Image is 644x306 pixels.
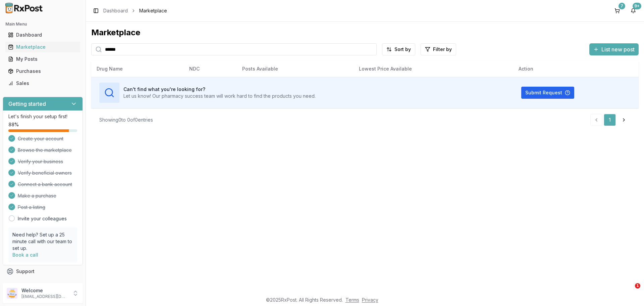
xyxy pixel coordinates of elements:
[3,42,83,52] button: Marketplace
[16,280,39,287] span: Feedback
[12,252,38,258] a: Book a call
[3,30,83,40] button: Dashboard
[91,61,184,77] th: Drug Name
[103,7,167,14] nav: breadcrumb
[18,135,63,142] span: Create your account
[18,215,67,222] a: Invite your colleagues
[8,121,19,128] span: 88 %
[3,54,83,64] button: My Posts
[8,100,46,108] h3: Getting started
[5,53,80,65] a: My Posts
[635,283,640,289] span: 1
[5,29,80,41] a: Dashboard
[12,231,73,252] p: Need help? Set up a 25 minute call with our team to set up.
[3,78,83,89] button: Sales
[5,21,80,27] h2: Main Menu
[21,287,68,294] p: Welcome
[21,294,68,299] p: [EMAIL_ADDRESS][DOMAIN_NAME]
[590,114,631,126] nav: pagination
[18,192,56,199] span: Make a purchase
[382,43,415,55] button: Sort by
[513,61,639,77] th: Action
[123,93,316,99] p: Let us know! Our pharmacy success team will work hard to find the products you need.
[8,44,77,50] div: Marketplace
[18,147,72,154] span: Browse the marketplace
[8,56,77,62] div: My Posts
[8,32,77,38] div: Dashboard
[621,283,637,299] iframe: Intercom live chat
[3,265,83,277] button: Support
[18,158,63,165] span: Verify your business
[633,3,641,9] div: 9+
[628,5,639,16] button: 9+
[7,288,17,299] img: User avatar
[99,117,153,123] div: Showing 0 to 0 of 0 entries
[91,27,639,38] div: Marketplace
[619,3,625,9] div: 7
[617,114,631,126] a: Go to next page
[18,181,72,188] span: Connect a bank account
[362,297,378,303] a: Privacy
[8,113,77,120] p: Let's finish your setup first!
[123,86,316,93] h3: Can't find what you're looking for?
[5,77,80,89] a: Sales
[354,61,513,77] th: Lowest Price Available
[604,114,616,126] a: 1
[612,5,623,16] button: 7
[5,65,80,77] a: Purchases
[3,3,46,13] img: RxPost Logo
[421,43,456,55] button: Filter by
[589,47,639,53] a: List new post
[237,61,354,77] th: Posts Available
[394,46,411,53] span: Sort by
[601,45,635,53] span: List new post
[345,297,359,303] a: Terms
[433,46,452,53] span: Filter by
[18,204,45,211] span: Post a listing
[184,61,237,77] th: NDC
[5,41,80,53] a: Marketplace
[8,68,77,75] div: Purchases
[3,66,83,77] button: Purchases
[103,7,128,14] a: Dashboard
[3,277,83,290] button: Feedback
[139,7,167,14] span: Marketplace
[8,80,77,87] div: Sales
[589,43,639,55] button: List new post
[521,87,574,99] button: Submit Request
[18,170,72,176] span: Verify beneficial owners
